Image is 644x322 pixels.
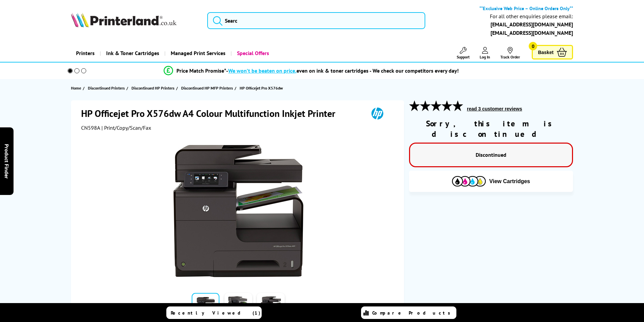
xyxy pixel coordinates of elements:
[414,176,568,187] button: View Cartridges
[176,67,226,74] span: Price Match Promise*
[100,45,164,62] a: Ink & Toner Cartridges
[240,85,283,91] span: HP Officejet Pro X576dw
[207,12,425,29] input: Searc
[71,13,176,27] img: Printerland Logo
[452,176,486,187] img: Cartridges
[489,178,530,184] span: View Cartridges
[532,45,573,59] a: Basket 0
[231,45,274,62] a: Special Offers
[71,84,83,92] a: Home
[529,42,537,50] span: 0
[88,84,125,92] span: Discontinued Printers
[106,45,159,62] span: Ink & Toner Cartridges
[491,21,573,28] a: [EMAIL_ADDRESS][DOMAIN_NAME]
[490,13,573,20] div: For all other enquiries please email:
[409,118,573,139] div: Sorry, this item is discontinued
[101,124,151,131] span: | Print/Copy/Scan/Fax
[228,67,296,74] span: We won’t be beaten on price,
[132,84,176,92] a: Discontinued HP Printers
[491,29,573,36] a: [EMAIL_ADDRESS][DOMAIN_NAME]
[457,54,470,59] span: Support
[181,84,233,92] span: Discontinued HP MFP Printers
[164,45,231,62] a: Managed Print Services
[465,106,524,112] button: read 3 customer reviews
[88,84,126,92] a: Discontinued Printers
[226,67,459,74] div: - even on ink & toner cartridges - We check our competitors every day!
[3,144,10,178] span: Product Finder
[81,107,342,120] h1: HP Officejet Pro X576dw A4 Colour Multifunction Inkjet Printer
[132,84,174,92] span: Discontinued HP Printers
[71,13,199,29] a: Printerland Logo
[171,310,261,316] span: Recently Viewed (1)
[538,48,553,57] span: Basket
[172,145,305,277] img: HP Officejet Pro X576dw
[372,310,454,316] span: Compare Products
[457,47,470,59] a: Support
[71,84,81,92] span: Home
[166,306,262,319] a: Recently Viewed (1)
[81,124,100,131] span: CN598A
[417,150,565,159] p: Discontinued
[500,47,520,59] a: Track Order
[362,107,393,120] img: HP
[480,54,490,59] span: Log In
[480,47,490,59] a: Log In
[71,45,100,62] a: Printers
[55,65,568,77] li: modal_Promise
[479,5,573,11] b: **Exclusive Web Price – Online Orders Only**
[361,306,456,319] a: Compare Products
[181,84,235,92] a: Discontinued HP MFP Printers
